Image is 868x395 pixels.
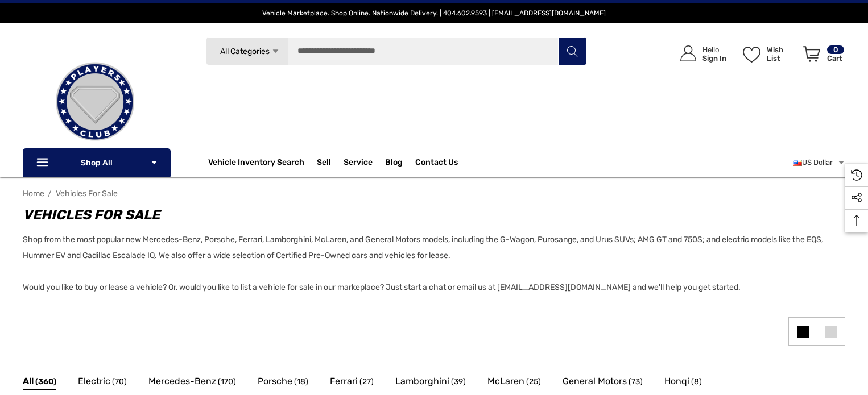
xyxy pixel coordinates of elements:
span: (27) [359,375,374,389]
a: List View [817,317,845,346]
img: Players Club | Cars For Sale [38,45,152,159]
span: General Motors [563,374,627,389]
span: (25) [526,375,541,389]
a: Vehicles For Sale [56,189,118,198]
a: Blog [385,157,403,170]
a: Sell [317,151,344,174]
a: Button Go To Sub Category Honqi [664,374,702,392]
span: (70) [112,375,127,389]
h1: Vehicles For Sale [23,205,834,225]
span: McLaren [487,374,524,389]
span: Lamborghini [395,374,449,389]
a: Vehicle Inventory Search [208,157,304,170]
p: Shop from the most popular new Mercedes-Benz, Porsche, Ferrari, Lamborghini, McLaren, and General... [23,232,834,296]
span: Mercedes-Benz [148,374,216,389]
svg: Review Your Cart [803,46,820,62]
svg: Icon Arrow Down [271,47,280,56]
span: (73) [629,375,643,389]
a: USD [793,151,845,174]
a: Button Go To Sub Category Ferrari [330,374,374,392]
p: 0 [827,45,844,54]
svg: Wish List [743,47,760,63]
svg: Recently Viewed [851,169,862,181]
span: Honqi [664,374,689,389]
svg: Top [845,215,868,226]
nav: Breadcrumb [23,184,845,203]
a: Sign in [667,34,732,73]
a: Service [344,157,373,170]
svg: Icon Arrow Down [150,159,158,167]
a: Home [23,189,44,198]
a: Button Go To Sub Category Mercedes-Benz [148,374,236,392]
a: Button Go To Sub Category Electric [78,374,127,392]
p: Cart [827,54,844,63]
svg: Icon Line [35,156,52,169]
a: Button Go To Sub Category Porsche [258,374,308,392]
a: Button Go To Sub Category General Motors [563,374,643,392]
span: (360) [35,375,56,389]
a: Button Go To Sub Category Lamborghini [395,374,466,392]
a: Cart with 0 items [798,34,845,78]
a: Contact Us [415,157,458,170]
button: Search [558,37,586,65]
span: (39) [451,375,466,389]
svg: Icon User Account [680,45,696,61]
a: Grid View [788,317,817,346]
p: Sign In [702,54,726,63]
span: Ferrari [330,374,358,389]
span: Electric [78,374,110,389]
span: (18) [294,375,308,389]
p: Wish List [767,45,797,63]
span: All Categories [220,47,270,56]
p: Shop All [23,148,171,177]
a: All Categories Icon Arrow Down Icon Arrow Up [206,37,288,65]
a: Wish List Wish List [738,34,798,73]
span: (170) [218,375,236,389]
span: All [23,374,34,389]
svg: Social Media [851,192,862,203]
span: Porsche [258,374,292,389]
span: (8) [691,375,702,389]
span: Sell [317,157,331,170]
a: Button Go To Sub Category McLaren [487,374,541,392]
span: Vehicle Marketplace. Shop Online. Nationwide Delivery. | 404.602.9593 | [EMAIL_ADDRESS][DOMAIN_NAME] [262,9,606,17]
p: Hello [702,45,726,54]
